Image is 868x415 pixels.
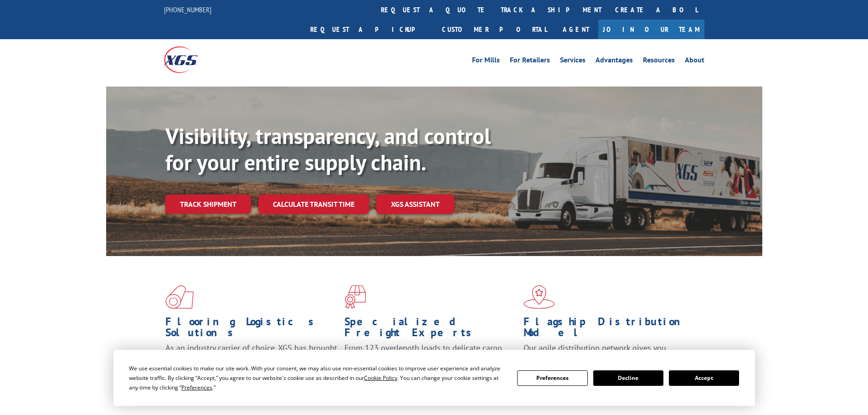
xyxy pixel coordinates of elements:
[181,384,212,391] span: Preferences
[165,195,251,214] a: Track shipment
[524,316,696,343] h1: Flagship Distribution Model
[165,285,194,309] img: xgs-icon-total-supply-chain-intelligence-red
[164,5,211,14] a: [PHONE_NUMBER]
[165,343,337,375] span: As an industry carrier of choice, XGS has brought innovation and dedication to flooring logistics...
[669,370,739,386] button: Accept
[364,374,397,382] span: Cookie Policy
[344,285,366,309] img: xgs-icon-focused-on-flooring-red
[685,56,704,67] a: About
[472,56,500,67] a: For Mills
[303,20,435,39] a: Request a pickup
[376,195,454,214] a: XGS ASSISTANT
[598,20,704,39] a: Join Our Team
[344,343,517,383] p: From 123 overlength loads to delicate cargo, our experienced staff knows the best way to move you...
[554,20,598,39] a: Agent
[524,285,555,309] img: xgs-icon-flagship-distribution-model-red
[560,56,586,67] a: Services
[596,56,633,67] a: Advantages
[510,56,550,67] a: For Retailers
[517,370,587,386] button: Preferences
[435,20,554,39] a: Customer Portal
[129,364,506,392] div: We use essential cookies to make our site work. With your consent, we may also use non-essential ...
[643,56,675,67] a: Resources
[524,343,691,364] span: Our agile distribution network gives you nationwide inventory management on demand.
[344,316,517,343] h1: Specialized Freight Experts
[113,350,755,406] div: Cookie Consent Prompt
[593,370,663,386] button: Decline
[258,195,369,214] a: Calculate transit time
[165,316,338,343] h1: Flooring Logistics Solutions
[165,122,491,176] b: Visibility, transparency, and control for your entire supply chain.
